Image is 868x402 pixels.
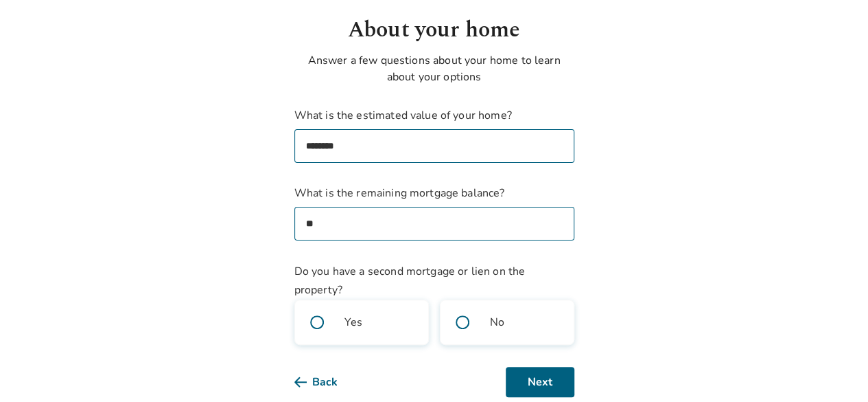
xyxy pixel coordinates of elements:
h1: About your home [294,14,574,47]
input: What is the remaining mortgage balance? [294,207,574,241]
span: No [490,314,504,331]
iframe: Chat Widget [799,336,868,402]
button: Back [294,367,360,397]
button: Next [506,367,574,397]
input: What is the estimated value of your home? [294,129,574,163]
span: What is the remaining mortgage balance? [294,185,574,201]
span: Yes [344,314,362,331]
span: Do you have a second mortgage or lien on the property? [294,264,526,298]
span: What is the estimated value of your home? [294,107,574,124]
p: Answer a few questions about your home to learn about your options [294,52,574,85]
